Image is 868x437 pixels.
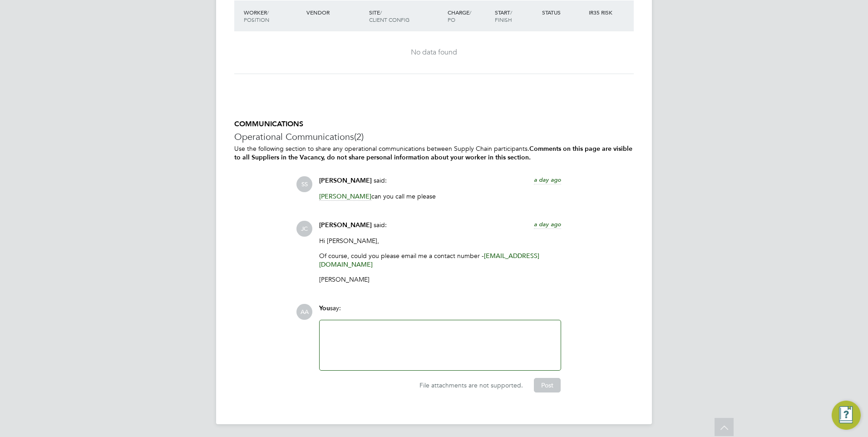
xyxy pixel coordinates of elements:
[319,237,561,245] p: Hi [PERSON_NAME],
[243,48,625,57] div: No data found
[445,4,493,28] div: Charge
[319,304,330,312] span: You
[319,192,371,201] span: [PERSON_NAME]
[493,4,540,28] div: Start
[319,177,372,184] span: [PERSON_NAME]
[534,176,561,184] span: a day ago
[242,4,304,28] div: Worker
[374,221,387,229] span: said:
[296,304,312,320] span: AA
[367,4,445,28] div: Site
[495,9,512,23] span: / Finish
[832,401,861,430] button: Engage Resource Center
[234,119,634,129] h5: COMMUNICATIONS
[319,304,561,320] div: say:
[369,9,409,23] span: / Client Config
[234,131,634,143] h3: Operational Communications
[319,252,539,268] a: [EMAIL_ADDRESS][DOMAIN_NAME]
[534,220,561,228] span: a day ago
[374,176,387,184] span: said:
[296,176,312,192] span: SS
[354,131,364,143] span: (2)
[534,378,561,392] button: Post
[296,221,312,237] span: JC
[587,4,618,20] div: IR35 Risk
[319,252,561,268] p: Of course, could you please email me a contact number -
[319,275,561,283] p: [PERSON_NAME]
[540,4,587,20] div: Status
[448,9,471,23] span: / PO
[419,381,523,389] span: File attachments are not supported.
[244,9,269,23] span: / Position
[234,145,632,161] b: Comments on this page are visible to all Suppliers in the Vacancy, do not share personal informat...
[234,144,634,162] p: Use the following section to share any operational communications between Supply Chain participants.
[319,221,372,229] span: [PERSON_NAME]
[304,4,367,20] div: Vendor
[319,192,561,200] p: can you call me please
